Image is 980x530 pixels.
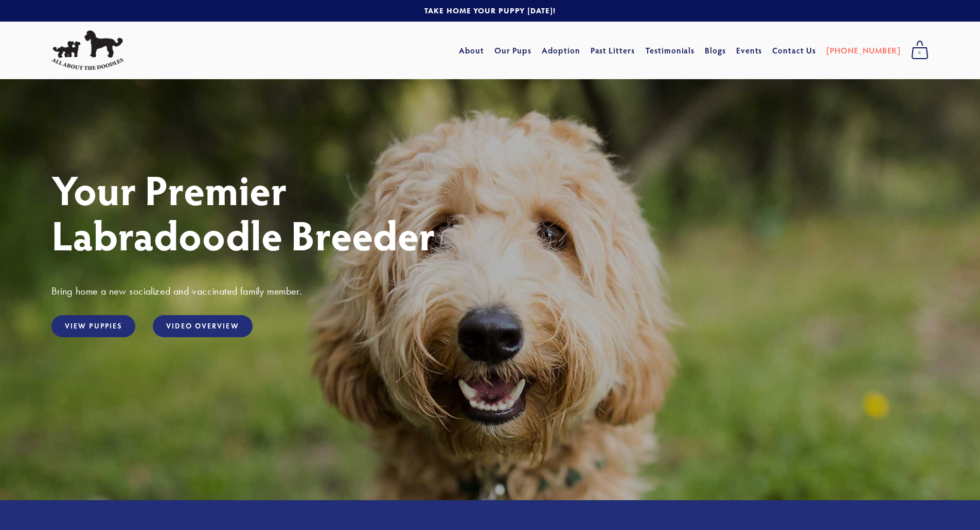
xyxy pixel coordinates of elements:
[494,41,532,60] a: Our Pups
[153,315,252,337] a: Video Overview
[51,315,135,337] a: View Puppies
[736,41,762,60] a: Events
[51,167,929,257] h1: Your Premier Labradoodle Breeder
[826,41,901,60] a: [PHONE_NUMBER]
[591,45,635,56] a: Past Litters
[906,38,934,63] a: 0 items in cart
[542,41,580,60] a: Adoption
[772,41,816,60] a: Contact Us
[645,41,695,60] a: Testimonials
[51,30,123,70] img: All About The Doodles
[51,284,929,298] h3: Bring home a new socialized and vaccinated family member.
[459,41,484,60] a: About
[705,41,726,60] a: Blogs
[911,46,929,60] span: 0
